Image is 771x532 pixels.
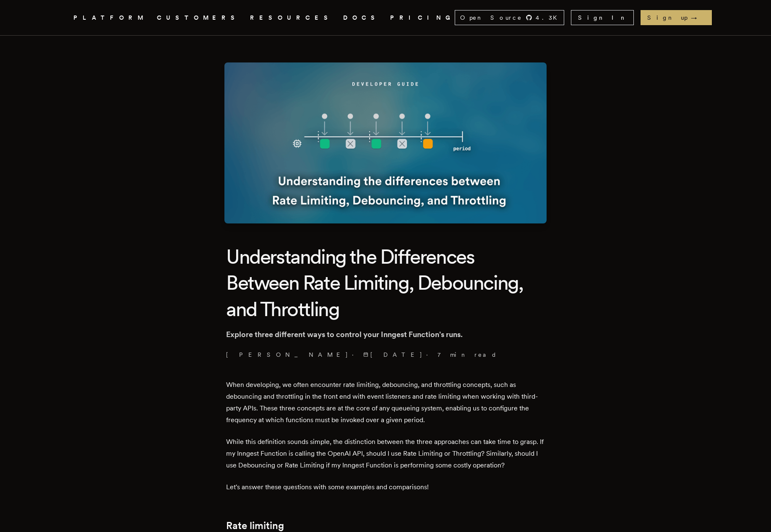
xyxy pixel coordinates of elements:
[536,13,562,22] span: 4.3 K
[460,13,522,22] span: Open Source
[571,10,634,25] a: Sign In
[226,520,545,532] h2: Rate limiting
[226,244,545,322] h1: Understanding the Differences Between Rate Limiting, Debouncing, and Throttling
[438,350,497,359] span: 7 min read
[226,481,545,493] p: Let's answer these questions with some examples and comparisons!
[73,13,147,23] button: PLATFORM
[343,13,380,23] a: DOCS
[157,13,240,23] a: CUSTOMERS
[691,13,705,22] span: →
[226,379,545,426] p: When developing, we often encounter rate limiting, debouncing, and throttling concepts, such as d...
[226,350,545,359] p: · ·
[226,350,349,359] a: [PERSON_NAME]
[226,436,545,471] p: While this definition sounds simple, the distinction between the three approaches can take time t...
[224,62,547,223] img: Featured image for Understanding the Differences Between Rate Limiting, Debouncing, and Throttlin...
[226,329,545,340] p: Explore three different ways to control your Inngest Function's runs.
[390,13,455,23] a: PRICING
[363,350,423,359] span: [DATE]
[250,13,333,23] button: RESOURCES
[641,10,712,25] a: Sign up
